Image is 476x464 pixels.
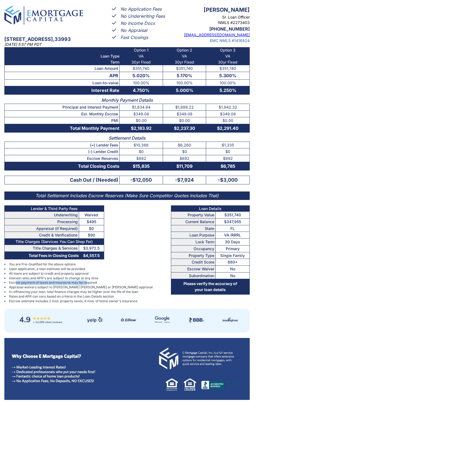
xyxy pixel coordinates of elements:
th: Title Charges (Services You Can Shop For) [5,239,104,245]
span: $347,955 [224,219,241,224]
span: $349.08 [177,112,192,116]
img: ratings.jpg [4,309,250,331]
th: Credit & Verifications [5,232,79,239]
span: $351,740 [219,66,236,71]
span: $495 [87,219,96,224]
th: Loan Type [5,53,120,59]
span: 4.750% [133,88,149,93]
th: Please verify the accuracy of your loan details [171,279,249,294]
th: (+) Lender Fees [5,142,120,148]
span: $0 [182,149,187,154]
span: $0.00 [136,118,147,123]
p: No Underwriting Fees [120,13,165,20]
td: 680+ [216,259,250,266]
span: Upon application, a loan estimate will be provided [9,267,85,271]
th: Lender & Third Party Fees [5,205,104,212]
th: Processing [5,218,79,225]
td: FL [216,225,250,232]
span: -$7,924 [175,177,194,183]
span: $0 [139,149,144,154]
span: 100.00% [176,80,193,85]
span: Escrow payment of taxes and insuracne may be required [9,280,97,285]
td: 30yr Fixed [119,59,163,65]
span: 100.00% [220,80,236,85]
th: Loan Amount [5,65,120,72]
th: Property Value [171,212,215,218]
p: Total Settlement Includes Escrow Reserves (Make Sure Competitor Quotes Includes That) [4,191,250,200]
td: VA [163,53,206,59]
span: 5.170% [177,73,192,78]
span: $1,888.22 [175,105,194,109]
p: No Appraisal [120,27,147,34]
th: Loan–to–value [5,79,120,86]
th: (-) Lender Credit [5,148,120,155]
span: You are Pre-Qualified for the above options [9,262,76,267]
p: Fast Closings [120,34,148,41]
span: $2,291.40 [217,125,239,131]
span: $2,183.92 [131,125,152,131]
span: Escrow estimate includes 2 mos. property taxes, 4 mos. of home owner's insurance [9,299,137,304]
th: Escrow Waiver [171,265,215,272]
td: 30yr Fixed [206,59,250,65]
span: 5.020% [132,73,150,78]
span: All loans are subject to credit and property approval [9,271,89,276]
span: -$3,000 [218,177,238,183]
span: 5.300% [219,73,236,78]
span: $1,942.32 [219,105,237,109]
td: Option 3 [206,47,250,53]
span: Interest rates and APR's are subject to change at any time [9,276,98,281]
img: emc-logo-full.png [4,5,83,25]
td: VA [119,53,163,59]
span: $351,740 [133,66,149,71]
th: Settlement Details [5,133,250,142]
th: Est. Monthly Escrow [5,110,120,117]
th: Escrow Reserves [5,155,120,162]
img: footer.jpg [4,338,250,398]
th: Total Closing Costs [5,162,120,170]
td: Single Family [216,252,250,259]
span: $349.08 [133,112,149,116]
td: 30yr Fixed [163,59,206,65]
th: Current Balance [171,218,215,225]
td: No [216,272,250,279]
span: Appraisal waivers subject to [PERSON_NAME] [PERSON_NAME] or [PERSON_NAME] approval [9,285,153,290]
span: 100.00% [133,80,149,85]
span: $4,557.5 [83,253,100,258]
th: Term [5,59,120,65]
span: 5.000% [176,88,193,93]
td: 30 Days [216,239,250,246]
span: $11,709 [176,163,192,169]
th: Subordination [171,272,215,279]
td: Option 1 [119,47,163,53]
span: $0.00 [179,118,190,123]
th: Occupancy [171,245,215,252]
span: $90 [88,233,95,237]
span: $3,972.5 [83,246,100,250]
span: $0.00 [222,118,233,123]
span: $351,740 [224,212,241,217]
span: In refinancing your loan, total finance charges may be higher over the life of the loan [9,290,138,294]
td: Option 2 [163,47,206,53]
span: $892 [223,156,233,161]
p: [STREET_ADDRESS] , 33993 [4,35,154,43]
span: $892 [136,156,146,161]
th: Loan Details [171,205,249,212]
th: State [171,225,215,232]
span: $2,237.30 [174,125,195,131]
p: Sr. Loan Officer [171,14,250,20]
th: Total Fees in Closing Costs [5,252,79,259]
th: Underwriting [5,212,79,218]
th: Principal and Interest Payment [5,104,120,111]
span: $351,740 [176,66,193,71]
span: $349.08 [220,112,236,116]
p: [DATE] 5:57 PM PDT [4,42,83,47]
span: $6,785 [221,163,235,169]
span: -$12,050 [130,177,152,183]
p: EMC NMLS #1416824 [171,38,250,43]
th: Title Charges & Services [5,245,79,252]
span: $0 [225,149,230,154]
a: [EMAIL_ADDRESS][DOMAIN_NAME] [184,32,250,37]
p: [PHONE_NUMBER] [171,26,250,32]
span: 5.250% [219,88,236,93]
th: Lock Term [171,239,215,246]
